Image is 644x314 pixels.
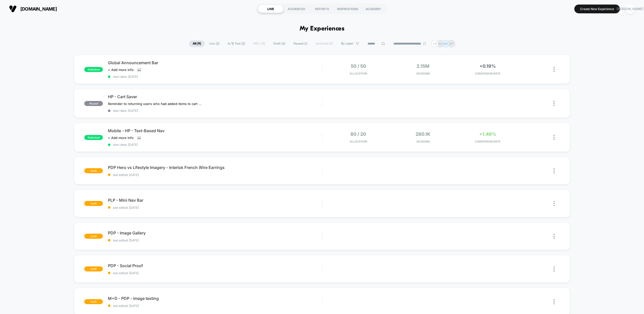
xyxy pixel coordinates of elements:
span: PDP Hero vs Lifestyle Imagery - Interlok French Wire Earrings [108,165,322,170]
button: [PERSON_NAME] [624,4,636,14]
span: +0.19% [479,63,496,69]
span: All ( 9 ) [189,40,205,47]
div: + 11 [431,40,438,47]
span: 50 / 50 [351,63,366,69]
span: draft [84,266,103,271]
span: By Label [341,42,353,46]
span: 2.15M [417,63,429,69]
span: Draft ( 6 ) [270,40,289,47]
span: M+D - PDP - image testing [108,296,322,301]
img: close [553,135,555,140]
span: Reminder to returning users who had added items to cart that we saved their cart and they can cli... [108,102,201,106]
span: 80 / 20 [350,131,366,137]
span: Allocation [350,72,367,75]
span: HP - Cart Saver [108,94,322,99]
img: close [553,299,555,304]
h1: My Experiences [300,25,345,32]
img: Visually logo [9,5,17,13]
p: MT [449,42,454,46]
span: CONVERSION RATE [457,72,519,75]
span: [DOMAIN_NAME] [20,6,57,12]
span: Allocation [350,140,367,143]
span: start date: [DATE] [108,109,322,113]
div: REPORTS [309,5,335,13]
span: last edited: [DATE] [108,304,322,308]
img: close [553,168,555,173]
img: end [423,42,426,45]
span: + Add more info [108,68,134,72]
span: 280.1k [416,131,430,137]
span: +1.49% [479,131,496,137]
div: LIVE [258,5,284,13]
span: last edited: [DATE] [108,271,322,275]
span: Global Announcement Bar [108,60,322,65]
span: last edited: [DATE] [108,206,322,210]
p: HC [444,42,448,46]
span: draft [84,299,103,304]
span: Mobile - HP - Text-Based Nav [108,128,322,133]
span: A/B Test ( 2 ) [224,40,249,47]
img: close [553,234,555,239]
img: close [553,101,555,106]
span: CONVERSION RATE [457,140,519,143]
div: ACADEMY [360,5,386,13]
img: close [553,201,555,206]
span: published [84,135,103,140]
p: AA [438,42,442,46]
span: PDP - Social Proof [108,263,322,268]
div: INSPIRATIONS [335,5,360,13]
span: last edited: [DATE] [108,238,322,242]
span: draft [84,168,103,173]
span: draft [84,234,103,239]
span: Live ( 2 ) [206,40,223,47]
div: AUDIENCES [284,5,309,13]
img: close [553,266,555,272]
span: draft [84,201,103,206]
span: Sessions [392,72,454,75]
button: Create New Experience [574,5,620,13]
span: paused [84,101,103,106]
button: [DOMAIN_NAME] [8,5,58,13]
span: start date: [DATE] [108,143,322,147]
span: PDP - Image Gallery [108,230,322,235]
span: PLP - Mini Nav Bar [108,198,322,203]
div: [PERSON_NAME] [625,4,635,14]
span: published [84,67,103,72]
span: Sessions [392,140,454,143]
span: Paused ( 1 ) [290,40,311,47]
span: last edited: [DATE] [108,173,322,177]
img: close [553,67,555,72]
span: start date: [DATE] [108,75,322,79]
span: + Add more info [108,136,134,140]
